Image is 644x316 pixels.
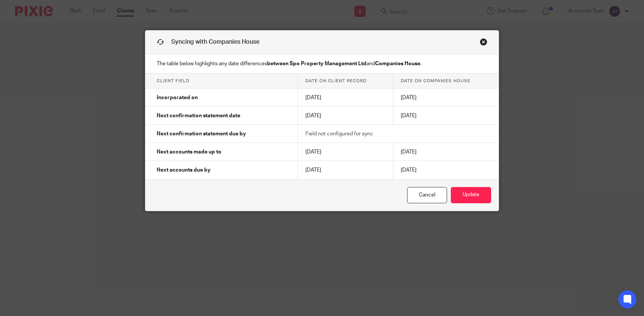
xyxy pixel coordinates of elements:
button: Update [451,187,491,203]
th: Client field [145,74,298,89]
td: [DATE] [393,107,499,125]
span: Syncing with Companies House [171,39,259,45]
td: [DATE] [298,107,393,125]
strong: Companies House [375,61,420,66]
td: Incorporated on [145,89,298,107]
strong: between Spo Property Management Ltd [267,61,366,66]
td: [DATE] [393,143,499,161]
td: [DATE] [298,143,393,161]
th: Date on client record [298,74,393,89]
td: Next confirmation statement date [145,107,298,125]
p: The table below highlights any date differences and . [145,54,499,74]
td: [DATE] [393,89,499,107]
td: [DATE] [298,89,393,107]
a: Cancel [407,187,447,203]
td: Next confirmation statement due by [145,125,298,143]
td: [DATE] [393,161,499,179]
td: [DATE] [298,161,393,179]
td: Field not configured for sync [298,125,499,143]
a: Close this dialog window [480,38,487,48]
th: Date on Companies House [393,74,499,89]
td: Next accounts made up to [145,143,298,161]
td: Next accounts due by [145,161,298,179]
